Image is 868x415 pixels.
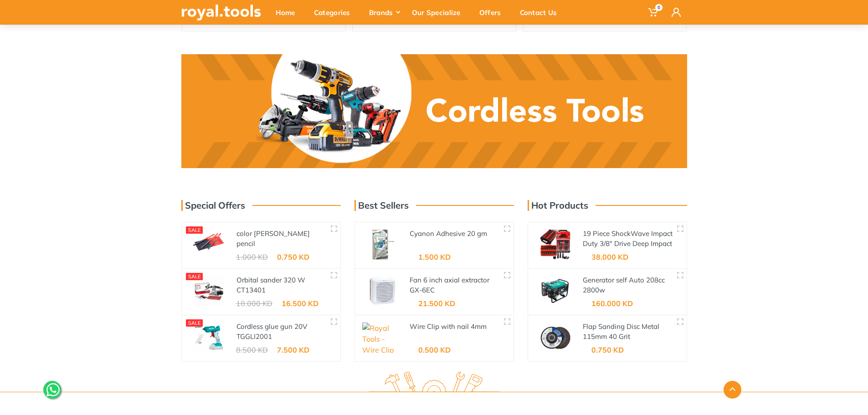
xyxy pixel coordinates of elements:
div: Our Specialize [406,3,473,22]
a: Flap Sanding Disc Metal 115mm 40 Grit [583,322,659,341]
img: Royal Tools - Cordless glue gun 20V [189,323,229,353]
div: 21.500 KD [418,300,455,307]
div: Contact Us [514,3,570,22]
a: color [PERSON_NAME] pencil [236,229,310,248]
div: 8.500 KD [236,346,268,354]
img: Royal Tools - Generator self Auto 208cc 2800w [535,276,575,306]
a: Orbital sander 320 W [236,276,305,284]
h3: Hot Products [528,200,588,211]
h3: Special Offers [181,200,245,211]
div: Offers [473,3,514,22]
div: 0.750 KD [277,253,309,261]
div: Categories [308,3,363,22]
img: Royal Tools - Fan 6 inch axial extractor [362,276,402,306]
img: Royal Tools - Cyanon Adhesive 20 gm [362,230,402,260]
a: Cordless glue gun 20V [236,322,307,331]
div: 1.000 KD [236,253,268,261]
div: 0.500 KD [418,346,451,354]
img: Royal Tools - 19 Piece ShockWave Impact Duty 3/8 [535,230,575,260]
a: Cyanon Adhesive 20 gm [410,229,487,238]
a: GX-6EC [410,286,435,294]
img: royal.tools Logo [369,372,499,397]
img: Royal Tools - Flap Sanding Disc Metal 115mm 40 Grit [535,323,575,353]
img: royal.tools Logo [181,5,261,20]
a: 19 Piece ShockWave Impact Duty 3/8" Drive Deep Impact Socket PackOut Set [583,229,673,258]
div: 160.000 KD [591,300,633,307]
div: SALE [186,319,203,327]
img: Royal Tools - Wire Clip with nail 4mm [362,323,402,353]
span: 0 [655,4,663,11]
div: Brands [363,3,406,22]
a: CT13401 [236,286,266,294]
a: Wire Clip with nail 4mm [410,322,487,331]
a: TGGLI2001 [236,332,272,341]
div: SALE [186,226,203,234]
div: 1.500 KD [418,253,451,261]
a: Generator self Auto 208cc 2800w [583,276,665,295]
div: Home [269,3,308,22]
div: 18.000 KD [236,300,272,307]
div: 7.500 KD [277,346,309,354]
h3: Best Sellers [354,200,409,211]
img: Royal Tools - color carpenter pencil [189,230,229,260]
div: 16.500 KD [282,300,318,307]
img: Royal Tools - Orbital sander 320 W [189,276,229,306]
div: SALE [186,273,203,280]
a: Fan 6 inch axial extractor [410,276,489,284]
div: 0.750 KD [591,346,624,354]
div: 38.000 KD [591,253,628,261]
